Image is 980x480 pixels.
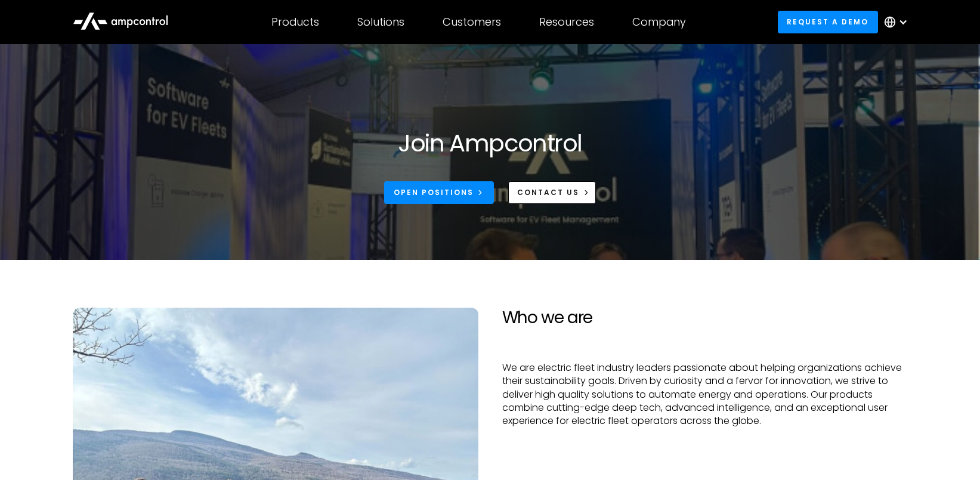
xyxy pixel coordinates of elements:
div: CONTACT US [517,187,579,198]
h2: Who we are [502,308,908,328]
div: Solutions [357,16,404,29]
div: Company [632,16,686,29]
p: We are electric fleet industry leaders passionate about helping organizations achieve their susta... [502,361,908,428]
div: Customers [443,16,501,29]
div: Products [271,16,319,29]
div: Resources [539,16,594,29]
a: Open Positions [384,181,494,203]
a: Request a demo [778,11,878,33]
div: Open Positions [394,187,474,198]
h1: Join Ampcontrol [398,129,582,157]
a: CONTACT US [508,181,596,203]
